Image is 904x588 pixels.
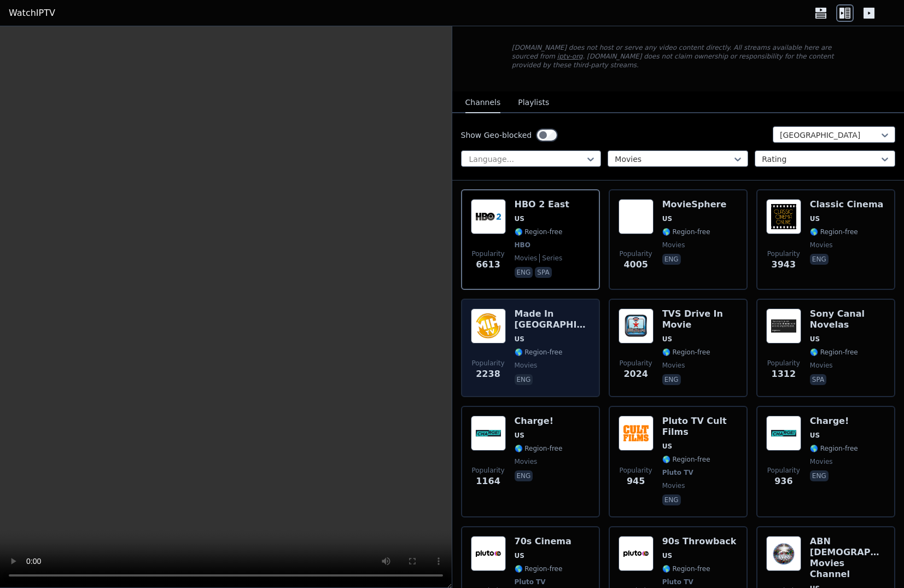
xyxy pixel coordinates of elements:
span: 🌎 Region-free [810,348,858,357]
button: Channels [465,92,501,113]
button: Playlists [518,92,549,113]
span: Pluto TV [662,468,693,477]
span: 🌎 Region-free [515,228,563,236]
img: Made In Hollywood [471,308,506,344]
img: MovieSphere [619,199,654,234]
h6: Charge! [810,416,858,427]
a: iptv-org [557,53,583,60]
span: 🌎 Region-free [515,444,563,453]
p: eng [810,470,829,481]
span: 4005 [623,258,648,271]
span: movies [662,361,685,370]
p: eng [662,494,681,505]
h6: Charge! [515,416,563,427]
span: movies [515,254,538,263]
span: Popularity [620,359,652,368]
h6: Classic Cinema [810,199,884,210]
p: eng [515,267,533,278]
span: US [662,214,672,223]
p: spa [810,374,826,385]
span: 🌎 Region-free [662,564,710,573]
span: 🌎 Region-free [662,228,710,236]
span: Popularity [767,249,800,258]
h6: Sony Canal Novelas [810,308,885,330]
span: movies [810,241,833,249]
span: movies [810,361,833,370]
span: 1312 [772,368,796,381]
img: Sony Canal Novelas [766,308,801,344]
span: 🌎 Region-free [515,564,563,573]
img: Charge! [471,416,506,451]
span: US [810,335,820,344]
p: eng [662,374,681,385]
span: 945 [627,475,645,488]
span: US [662,551,672,560]
span: movies [515,361,538,370]
span: Popularity [471,359,504,368]
h6: Pluto TV Cult Films [662,416,738,438]
span: US [515,431,524,440]
span: movies [662,481,685,490]
h6: MovieSphere [662,199,727,210]
span: 936 [774,475,792,488]
span: 🌎 Region-free [810,228,858,236]
img: Classic Cinema [766,199,801,234]
span: US [810,431,820,440]
label: Show Geo-blocked [461,130,532,141]
span: 🌎 Region-free [515,348,563,357]
span: Pluto TV [515,578,546,586]
span: 🌎 Region-free [662,455,710,464]
h6: Made In [GEOGRAPHIC_DATA] [515,308,590,330]
h6: 70s Cinema [515,536,571,547]
span: HBO [515,241,530,249]
img: HBO 2 East [471,199,506,234]
span: US [515,551,524,560]
span: US [515,335,524,344]
span: US [810,214,820,223]
img: ABN Bible Movies Channel [766,536,801,571]
span: Popularity [620,466,652,475]
a: WatchIPTV [9,7,55,20]
span: Popularity [767,466,800,475]
h6: TVS Drive In Movie [662,308,738,330]
h6: ABN [DEMOGRAPHIC_DATA] Movies Channel [810,536,885,580]
img: Pluto TV Cult Films [619,416,654,451]
span: US [662,442,672,451]
p: eng [515,470,533,481]
img: Charge! [766,416,801,451]
span: 2238 [476,368,500,381]
span: 6613 [476,258,500,271]
span: US [662,335,672,344]
p: eng [662,254,681,265]
span: 🌎 Region-free [810,444,858,453]
p: [DOMAIN_NAME] does not host or serve any video content directly. All streams available here are s... [512,43,844,69]
span: 🌎 Region-free [662,348,710,357]
p: eng [515,374,533,385]
span: movies [515,457,538,466]
span: 3943 [772,258,796,271]
span: movies [810,457,833,466]
span: movies [662,241,685,249]
img: 90s Throwback [619,536,654,571]
h6: 90s Throwback [662,536,737,547]
span: 2024 [623,368,648,381]
img: TVS Drive In Movie [619,308,654,344]
span: 1164 [476,475,500,488]
span: Popularity [471,466,504,475]
h6: HBO 2 East [515,199,569,210]
p: spa [535,267,551,278]
p: eng [810,254,829,265]
span: Popularity [767,359,800,368]
span: Popularity [620,249,652,258]
span: US [515,214,524,223]
span: Popularity [471,249,504,258]
img: 70s Cinema [471,536,506,571]
span: Pluto TV [662,578,693,586]
span: series [539,254,562,263]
